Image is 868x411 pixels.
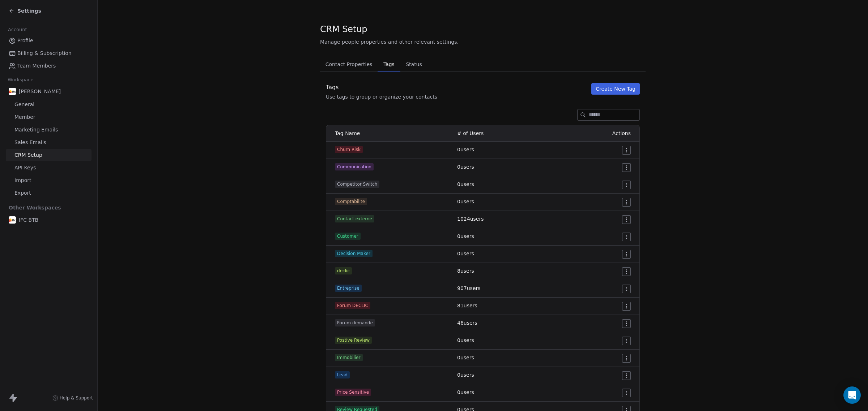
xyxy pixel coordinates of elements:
[457,303,477,308] span: 81 users
[14,113,35,121] span: Member
[14,126,58,134] span: Marketing Emails
[403,59,425,69] span: Status
[335,130,360,136] span: Tag Name
[6,174,92,186] a: Import
[335,267,352,274] span: declic
[17,37,33,44] span: Profile
[320,24,367,35] span: CRM Setup
[9,7,41,14] a: Settings
[335,146,363,153] span: Churn Risk
[6,47,92,59] a: Billing & Subscription
[457,199,474,204] span: 0 users
[457,216,484,222] span: 1024 users
[19,216,38,224] span: IFC BTB
[14,101,34,108] span: General
[323,59,375,69] span: Contact Properties
[335,163,374,170] span: Communication
[17,62,56,70] span: Team Members
[9,216,16,224] img: IMG_3414.png
[843,386,861,404] div: Open Intercom Messenger
[591,83,640,95] button: Create New Tag
[335,250,373,257] span: Decision Maker
[6,60,92,72] a: Team Members
[6,99,92,111] a: General
[457,389,474,395] span: 0 users
[6,111,92,123] a: Member
[326,83,437,92] div: Tags
[457,130,484,136] span: # of Users
[6,35,92,47] a: Profile
[14,177,31,184] span: Import
[457,268,474,274] span: 8 users
[335,285,362,292] span: Entreprise
[17,49,72,57] span: Billing & Subscription
[380,59,397,69] span: Tags
[14,139,46,146] span: Sales Emails
[6,137,92,148] a: Sales Emails
[335,337,372,344] span: Postive Review
[335,354,363,361] span: Immobilier
[335,181,379,188] span: Competitor Switch
[457,337,474,343] span: 0 users
[6,149,92,161] a: CRM Setup
[457,372,474,378] span: 0 users
[612,130,631,136] span: Actions
[457,147,474,152] span: 0 users
[14,151,42,159] span: CRM Setup
[14,189,31,197] span: Export
[457,251,474,256] span: 0 users
[326,93,437,100] div: Use tags to group or organize your contacts
[9,88,16,95] img: IMG_3414.png
[5,74,37,85] span: Workspace
[335,302,370,309] span: Forum DECLIC
[6,202,64,213] span: Other Workspaces
[17,7,41,14] span: Settings
[335,198,367,205] span: Comptabilite
[52,395,93,401] a: Help & Support
[457,233,474,239] span: 0 users
[60,395,93,401] span: Help & Support
[335,233,361,240] span: Customer
[320,38,459,46] span: Manage people properties and other relevant settings.
[5,24,30,35] span: Account
[457,320,477,326] span: 46 users
[335,389,371,396] span: Price Sensitive
[457,164,474,170] span: 0 users
[457,285,481,291] span: 907 users
[335,215,374,222] span: Contact externe
[457,181,474,187] span: 0 users
[335,319,375,326] span: Forum demande
[6,162,92,174] a: API Keys
[6,124,92,136] a: Marketing Emails
[457,355,474,360] span: 0 users
[335,371,350,378] span: Lead
[19,88,61,95] span: [PERSON_NAME]
[14,164,36,172] span: API Keys
[6,187,92,199] a: Export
